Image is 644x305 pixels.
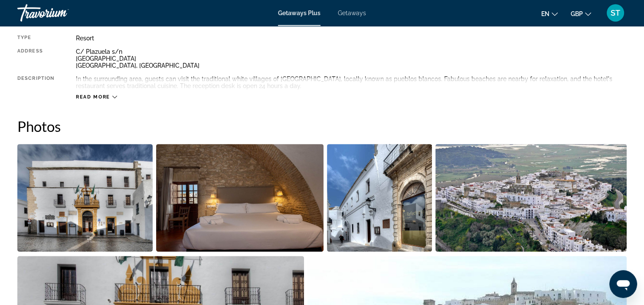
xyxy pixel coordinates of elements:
[541,10,549,17] span: en
[17,35,54,42] div: Type
[17,75,54,89] div: Description
[76,48,627,69] div: C/ Plazuela s/n [GEOGRAPHIC_DATA] [GEOGRAPHIC_DATA], [GEOGRAPHIC_DATA]
[156,144,324,252] button: Open full-screen image slider
[327,144,432,252] button: Open full-screen image slider
[76,35,627,42] div: Resort
[609,270,637,298] iframe: Button to launch messaging window
[76,94,117,100] button: Read more
[17,2,104,24] a: Travorium
[604,4,627,22] button: User Menu
[571,7,591,20] button: Change currency
[76,94,110,100] span: Read more
[17,48,54,69] div: Address
[17,118,627,135] h2: Photos
[571,10,583,17] span: GBP
[17,144,153,252] button: Open full-screen image slider
[435,144,627,252] button: Open full-screen image slider
[611,9,620,17] span: ST
[541,7,558,20] button: Change language
[338,10,366,16] a: Getaways
[76,75,627,89] div: In the surrounding area, guests can visit the traditional white villages of [GEOGRAPHIC_DATA], lo...
[278,10,320,16] a: Getaways Plus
